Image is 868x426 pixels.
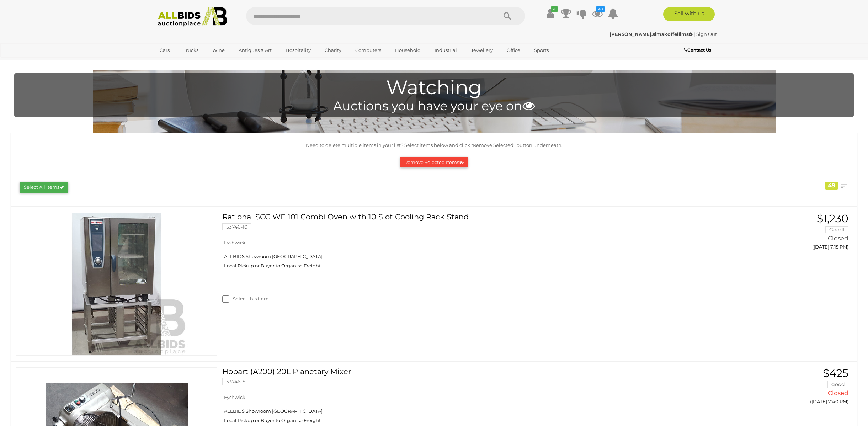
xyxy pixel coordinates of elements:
p: Need to delete multiple items in your list? Select items below and click "Remove Selected" button... [14,141,854,149]
a: $1,230 Good1 Closed ([DATE] 7:15 PM) [721,213,850,254]
strong: [PERSON_NAME].simakoffellims [609,31,693,37]
a: Household [390,44,425,56]
i: 48 [596,6,605,12]
button: Select All items [20,182,68,193]
a: Office [502,44,525,56]
a: Cars [155,44,174,56]
a: Wine [208,44,229,56]
a: 48 [592,7,603,20]
b: Contact Us [684,47,711,53]
i: ✔ [551,6,558,12]
img: Allbids.com.au [154,7,231,27]
a: Jewellery [466,44,497,56]
h4: Auctions you have your eye on [18,99,850,113]
label: Select this item [222,295,269,302]
a: [PERSON_NAME].simakoffellims [609,31,694,37]
a: Sell with us [663,7,715,21]
div: 49 [825,182,838,190]
button: Remove Selected Items [400,157,468,168]
a: Sign Out [696,31,717,37]
span: $425 [823,367,848,380]
a: [GEOGRAPHIC_DATA] [155,56,215,68]
a: Computers [351,44,386,56]
span: $1,230 [817,212,848,225]
a: Hobart (A200) 20L Planetary Mixer 53746-5 [228,367,711,390]
a: Rational SCC WE 101 Combi Oven with 10 Slot Cooling Rack Stand 53746-10 [228,213,711,236]
a: Trucks [179,44,203,56]
a: $425 good Closed ([DATE] 7:40 PM) [721,367,850,409]
a: Hospitality [281,44,315,56]
a: Contact Us [684,46,713,54]
a: Antiques & Art [234,44,276,56]
a: Charity [320,44,346,56]
h1: Watching [18,77,850,98]
a: ✔ [545,7,556,20]
span: | [694,31,695,37]
button: Search [490,7,525,25]
a: Industrial [430,44,462,56]
a: Sports [529,44,553,56]
img: 53746-10a.jpg [46,213,188,355]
